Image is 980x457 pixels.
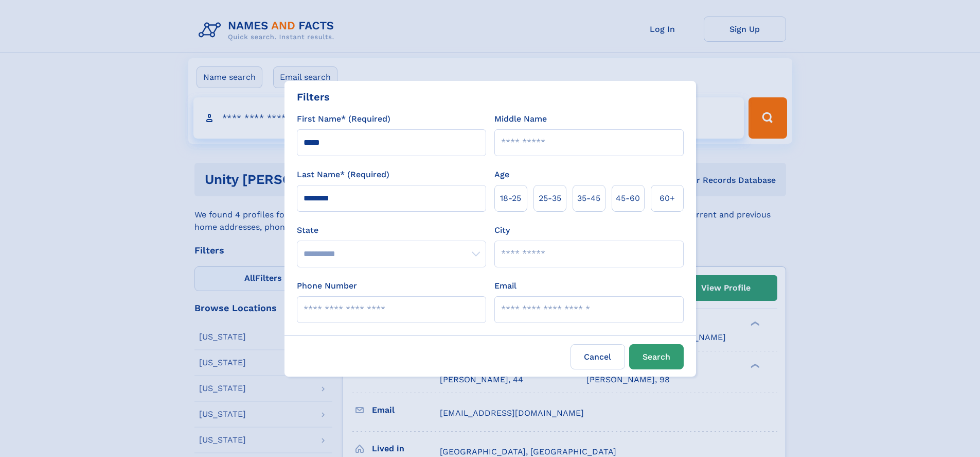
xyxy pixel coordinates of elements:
[297,280,357,292] label: Phone Number
[616,192,640,205] span: 45‑60
[629,344,684,369] button: Search
[660,192,675,205] span: 60+
[297,224,486,236] label: State
[571,344,625,369] label: Cancel
[494,224,510,236] label: City
[297,89,330,105] div: Filters
[494,113,547,125] label: Middle Name
[494,280,516,292] label: Email
[297,113,390,125] label: First Name* (Required)
[539,192,561,205] span: 25‑35
[577,192,600,205] span: 35‑45
[500,192,521,205] span: 18‑25
[494,168,509,181] label: Age
[297,168,389,181] label: Last Name* (Required)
